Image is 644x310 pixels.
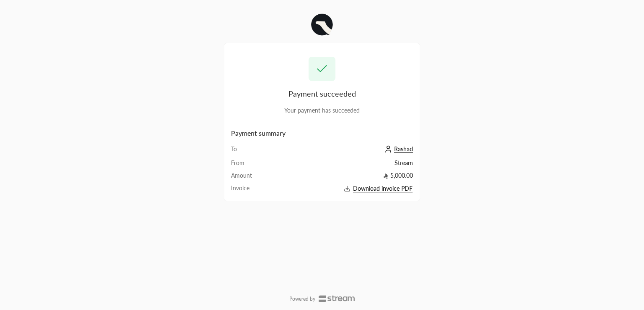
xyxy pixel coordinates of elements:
[231,106,413,115] div: Your payment has succeeded
[394,145,413,153] span: Rashad
[272,171,413,184] td: 5,000.00
[272,184,413,194] button: Download invoice PDF
[289,296,315,302] p: Powered by
[231,88,413,100] div: Payment succeeded
[231,145,272,159] td: To
[310,13,334,36] img: Company Logo
[382,145,413,152] a: Rashad
[231,128,413,138] h2: Payment summary
[272,159,413,171] td: Stream
[231,184,272,194] td: Invoice
[231,159,272,171] td: From
[353,185,413,192] span: Download invoice PDF
[231,171,272,184] td: Amount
